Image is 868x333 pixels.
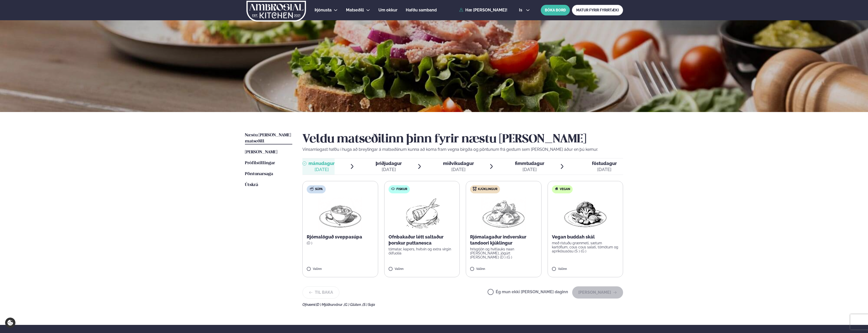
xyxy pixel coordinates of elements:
[245,160,275,166] a: Prófílstillingar
[560,187,570,191] span: Vegan
[315,187,323,191] span: Súpa
[308,166,335,173] div: [DATE]
[302,286,339,299] button: Til baka
[592,161,617,166] span: föstudagur
[459,8,507,12] a: Hæ [PERSON_NAME]!
[5,318,15,328] a: Cookie settings
[406,8,437,12] span: Hafðu samband
[554,187,558,191] img: Vegan.svg
[346,7,364,13] a: Matseðill
[307,234,374,240] p: Rjómalöguð sveppasúpa
[344,303,362,307] span: (G ) Glúten ,
[376,166,402,173] div: [DATE]
[307,241,374,245] p: (D )
[308,161,335,166] span: mánudagur
[376,161,402,166] span: þriðjudagur
[245,149,277,155] a: [PERSON_NAME]
[389,234,456,246] p: Ofnbakaður létt saltaður þorskur puttanesca
[302,146,623,153] p: Vinsamlegast hafðu í huga að breytingar á matseðlinum kunna að koma fram vegna birgða og pöntunum...
[362,303,375,307] span: (S ) Soja
[346,8,364,12] span: Matseðill
[515,166,544,173] div: [DATE]
[245,183,258,187] span: Útskrá
[515,8,534,12] button: is
[245,161,275,165] span: Prófílstillingar
[592,166,617,173] div: [DATE]
[572,5,623,15] a: MATUR FYRIR FYRIRTÆKI
[316,303,344,307] span: (D ) Mjólkurvörur ,
[391,187,395,191] img: fish.svg
[470,234,537,246] p: Rjómalagaður indverskur tandoori kjúklingur
[406,7,437,13] a: Hafðu samband
[378,7,397,13] a: Um okkur
[552,241,619,253] p: með ristuðu grænmeti, sætum kartöflum, cous cous salati, tómötum og apríkósusósu (S ) (G )
[481,197,526,230] img: Chicken-thighs.png
[519,8,524,12] span: is
[315,7,332,13] a: Þjónusta
[245,133,291,143] span: Næstu [PERSON_NAME] matseðill
[515,161,544,166] span: fimmtudagur
[310,187,314,191] img: soup.svg
[302,303,623,307] div: Ofnæmi:
[318,197,362,230] img: Soup.png
[443,161,474,166] span: miðvikudagur
[246,1,306,22] img: logo
[396,187,407,191] span: Fiskur
[389,247,456,255] p: tómatar, kapers, hvítvín og extra virgin ólífuolía
[470,247,537,259] p: hrísgrjón og hvítlauks naan [PERSON_NAME], jógúrt [PERSON_NAME] (D ) (G )
[245,172,273,176] span: Pöntunarsaga
[302,132,623,146] h2: Veldu matseðilinn þinn fyrir næstu [PERSON_NAME]
[315,8,332,12] span: Þjónusta
[443,166,474,173] div: [DATE]
[473,187,477,191] img: chicken.svg
[399,197,444,230] img: Fish.png
[563,197,608,230] img: Vegan.png
[245,132,292,144] a: Næstu [PERSON_NAME] matseðill
[541,5,570,15] button: BÓKA BORÐ
[245,150,277,154] span: [PERSON_NAME]
[378,8,397,12] span: Um okkur
[552,234,619,240] p: Vegan buddah skál
[572,286,623,299] button: [PERSON_NAME]
[245,182,258,188] a: Útskrá
[245,171,273,177] a: Pöntunarsaga
[478,187,497,191] span: Kjúklingur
